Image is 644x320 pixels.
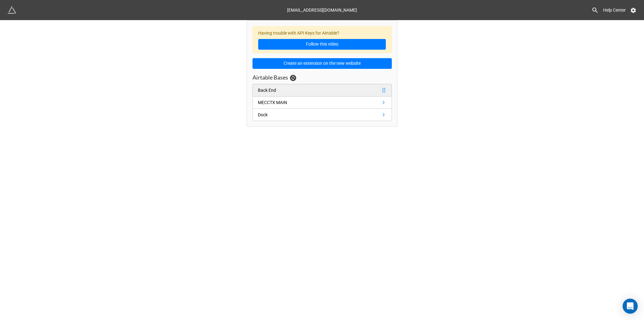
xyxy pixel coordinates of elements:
[258,111,268,118] div: Dock
[290,75,296,81] a: Sync Base Structure
[623,299,638,314] div: Open Intercom Messenger
[253,97,392,109] a: MECCTX MAIN
[258,99,287,106] div: MECCTX MAIN
[599,4,630,16] a: Help Center
[258,87,276,94] div: Back End
[258,39,386,50] a: Follow this video
[253,84,392,97] a: Back End
[253,58,392,69] button: Create an extension on the new website
[253,74,288,81] h3: Airtable Bases
[287,4,357,16] div: [EMAIL_ADDRESS][DOMAIN_NAME]
[8,6,16,14] img: miniextensions-icon.73ae0678.png
[253,109,392,121] a: Dock
[253,26,392,53] div: Having trouble with API Keys for Airtable?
